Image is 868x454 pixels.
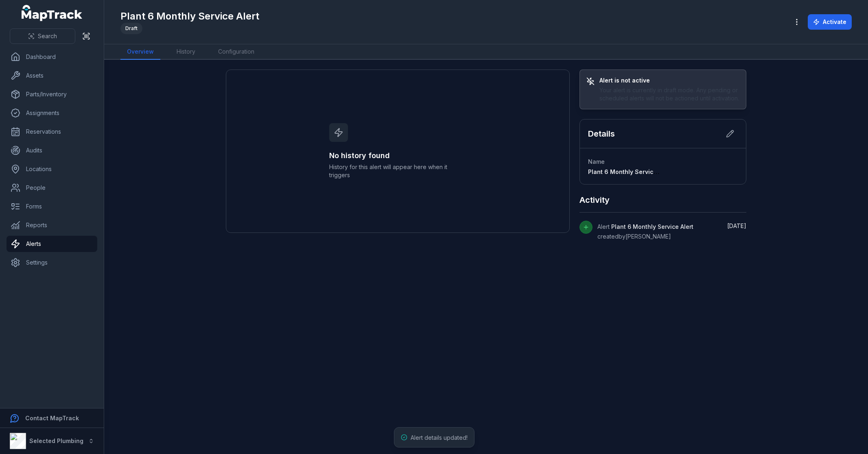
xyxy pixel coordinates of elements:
[7,67,97,84] a: Assets
[29,437,83,444] strong: Selected Plumbing
[7,49,97,65] a: Dashboard
[611,223,693,230] span: Plant 6 Monthly Service Alert
[579,194,610,206] h2: Activity
[120,10,259,23] h1: Plant 6 Monthly Service Alert
[7,142,97,159] a: Audits
[120,44,160,60] a: Overview
[10,28,75,44] button: Search
[727,222,746,229] span: [DATE]
[7,236,97,252] a: Alerts
[599,86,740,102] div: Your alert is currently in draft mode. Any pending or scheduled alerts will not be actioned until...
[7,124,97,140] a: Reservations
[588,158,605,165] span: Name
[7,161,97,177] a: Locations
[808,14,852,30] button: Activate
[22,5,83,21] a: MapTrack
[7,254,97,271] a: Settings
[7,180,97,196] a: People
[588,128,615,139] h2: Details
[120,23,142,34] div: Draft
[727,222,746,229] time: 9/18/2025, 8:35:56 AM
[329,163,466,179] span: History for this alert will appear here when it triggers
[599,76,740,85] h3: Alert is not active
[212,44,261,60] a: Configuration
[38,32,57,40] span: Search
[7,105,97,121] a: Assignments
[7,217,97,233] a: Reports
[25,415,79,421] strong: Contact MapTrack
[329,150,466,161] h3: No history found
[7,86,97,102] a: Parts/Inventory
[411,434,468,441] span: Alert details updated!
[588,168,672,175] span: Plant 6 Monthly Service Alert
[7,198,97,215] a: Forms
[597,223,693,240] span: Alert created by [PERSON_NAME]
[170,44,202,60] a: History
